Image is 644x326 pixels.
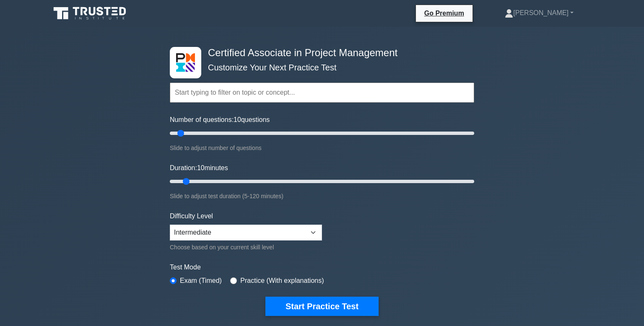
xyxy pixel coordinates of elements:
[240,276,324,286] label: Practice (With explanations)
[234,116,241,123] span: 10
[170,163,228,173] label: Duration: minutes
[170,262,474,272] label: Test Mode
[205,47,433,59] h4: Certified Associate in Project Management
[180,276,222,286] label: Exam (Timed)
[170,191,474,201] div: Slide to adjust test duration (5-120 minutes)
[170,83,474,103] input: Start typing to filter on topic or concept...
[419,8,469,18] a: Go Premium
[170,115,270,125] label: Number of questions: questions
[170,242,322,252] div: Choose based on your current skill level
[170,143,474,153] div: Slide to adjust number of questions
[197,164,205,171] span: 10
[170,211,213,221] label: Difficulty Level
[485,5,594,21] a: [PERSON_NAME]
[265,297,379,316] button: Start Practice Test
